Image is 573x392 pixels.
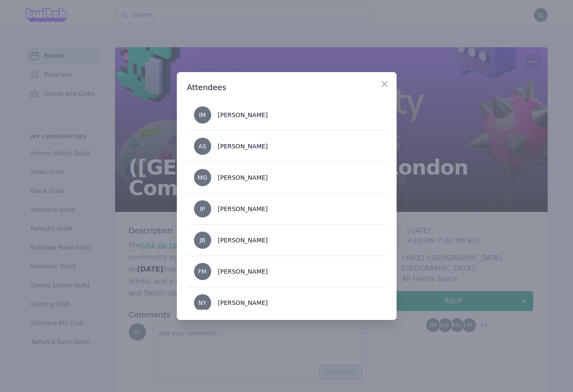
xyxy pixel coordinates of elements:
span: AS [198,143,206,149]
span: NY [198,300,206,306]
h3: Attendees [187,82,386,93]
span: FM [198,268,206,274]
div: [PERSON_NAME] [218,111,268,119]
span: JB [200,237,206,243]
div: [PERSON_NAME] [218,299,268,307]
div: [PERSON_NAME] [218,267,268,276]
div: [PERSON_NAME] [218,173,268,182]
span: IP [200,206,205,212]
span: MG [197,175,207,181]
div: [PERSON_NAME] [218,205,268,213]
div: [PERSON_NAME] [218,236,268,244]
div: [PERSON_NAME] [218,142,268,151]
span: IM [199,112,206,118]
